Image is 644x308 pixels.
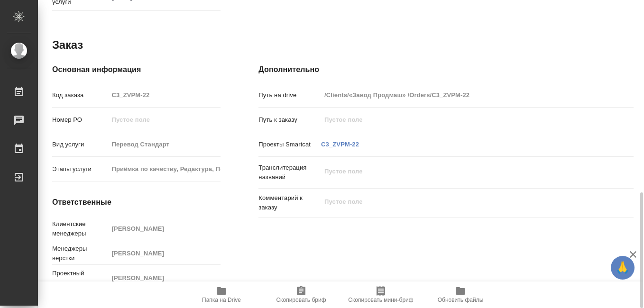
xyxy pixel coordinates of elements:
p: Номер РО [52,115,108,125]
input: Пустое поле [108,88,221,102]
p: Транслитерация названий [258,163,321,182]
a: C3_ZVPM-22 [321,141,359,148]
input: Пустое поле [108,137,221,151]
input: Пустое поле [321,113,602,127]
input: Пустое поле [108,246,221,260]
input: Пустое поле [108,162,221,176]
input: Пустое поле [321,88,602,102]
span: Скопировать мини-бриф [348,297,413,303]
span: 🙏 [615,258,631,278]
h4: Основная информация [52,64,221,75]
p: Путь на drive [258,91,321,100]
input: Пустое поле [108,222,221,236]
p: Вид услуги [52,140,108,149]
span: Папка на Drive [202,297,241,303]
input: Пустое поле [108,271,221,285]
span: Скопировать бриф [276,297,326,303]
button: Скопировать бриф [261,281,341,308]
button: Обновить файлы [421,281,500,308]
p: Путь к заказу [258,115,321,125]
button: 🙏 [611,256,635,280]
button: Скопировать мини-бриф [341,281,421,308]
h4: Ответственные [52,197,221,208]
p: Менеджеры верстки [52,244,108,263]
h2: Заказ [52,37,83,53]
p: Код заказа [52,91,108,100]
p: Клиентские менеджеры [52,219,108,238]
p: Этапы услуги [52,164,108,174]
p: Проектный менеджер [52,269,108,288]
input: Пустое поле [108,113,221,127]
p: Проекты Smartcat [258,140,321,149]
h4: Дополнительно [258,64,634,75]
button: Папка на Drive [182,281,261,308]
p: Комментарий к заказу [258,193,321,212]
span: Обновить файлы [438,297,484,303]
